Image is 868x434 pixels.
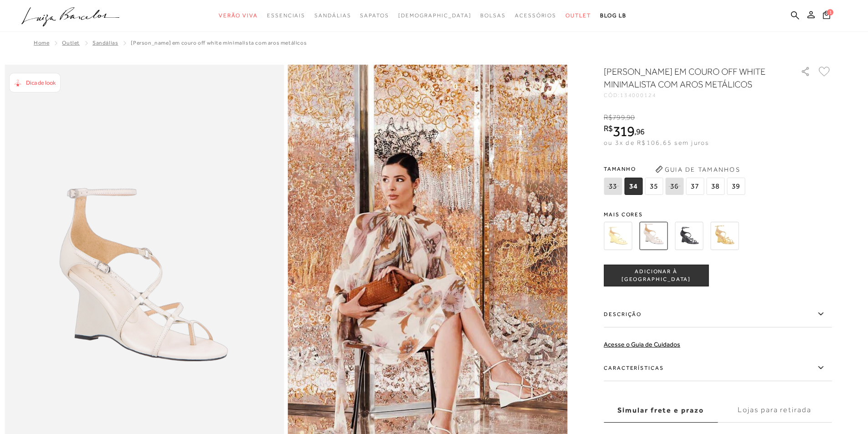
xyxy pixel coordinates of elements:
span: 37 [686,178,704,195]
button: Guia de Tamanhos [652,162,743,177]
span: Sandálias [314,12,351,19]
a: Home [34,40,49,46]
span: Sapatos [360,12,389,19]
span: Verão Viva [219,12,258,19]
button: 1 [820,10,833,22]
span: [DEMOGRAPHIC_DATA] [398,12,472,19]
span: BLOG LB [600,12,627,19]
span: 38 [706,178,724,195]
a: Outlet [62,40,80,46]
button: ADICIONAR À [GEOGRAPHIC_DATA] [604,265,709,286]
label: Descrição [604,301,832,327]
span: [PERSON_NAME] EM COURO OFF WHITE MINIMALISTA COM AROS METÁLICOS [131,40,307,46]
a: categoryNavScreenReaderText [314,7,351,24]
a: categoryNavScreenReaderText [565,7,591,24]
span: Essenciais [267,12,305,19]
span: ADICIONAR À [GEOGRAPHIC_DATA] [604,268,708,284]
span: Outlet [565,12,591,19]
a: categoryNavScreenReaderText [360,7,389,24]
span: 319 [613,123,634,139]
div: CÓD: [604,92,786,98]
a: noSubCategoriesText [398,7,472,24]
span: 35 [645,178,663,195]
a: categoryNavScreenReaderText [480,7,506,24]
span: Mais cores [604,212,832,217]
a: categoryNavScreenReaderText [267,7,305,24]
span: Dica de look [26,79,56,86]
span: Bolsas [480,12,506,19]
span: Tamanho [604,162,747,176]
span: 39 [727,178,745,195]
h1: [PERSON_NAME] EM COURO OFF WHITE MINIMALISTA COM AROS METÁLICOS [604,65,775,91]
span: 1 [827,9,833,15]
img: SANDÁLIA ANABELA EM COURO AMARELO PALHA MINIMALISTA COM AROS METÁLICOS [604,222,632,250]
a: BLOG LB [600,7,627,24]
span: Acessórios [515,12,556,19]
a: categoryNavScreenReaderText [515,7,556,24]
a: Acesse o Guia de Cuidados [604,341,680,348]
img: SANDÁLIA ANABELA METALIZADA DOURADA MINIMALISTA COM AROS METÁLICOS [710,222,739,250]
span: 799 [612,113,625,122]
label: Simular frete e prazo [604,398,718,423]
span: 34 [624,178,642,195]
a: Sandálias [92,40,118,46]
span: 90 [627,113,635,122]
i: , [634,128,645,136]
img: SANDÁLIA ANABELA EM COURO OFF WHITE MINIMALISTA COM AROS METÁLICOS [639,222,668,250]
span: 36 [665,178,683,195]
i: , [625,113,635,122]
span: 33 [604,178,622,195]
label: Características [604,355,832,381]
a: categoryNavScreenReaderText [219,7,258,24]
i: R$ [604,113,612,122]
i: R$ [604,124,613,133]
span: ou 3x de R$106,65 sem juros [604,139,709,146]
span: 134000124 [620,92,657,98]
span: 96 [636,127,645,136]
img: SANDÁLIA ANABELA EM COURO PRETO MINIMALISTA COM AROS METÁLICOS [675,222,703,250]
label: Lojas para retirada [718,398,832,423]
